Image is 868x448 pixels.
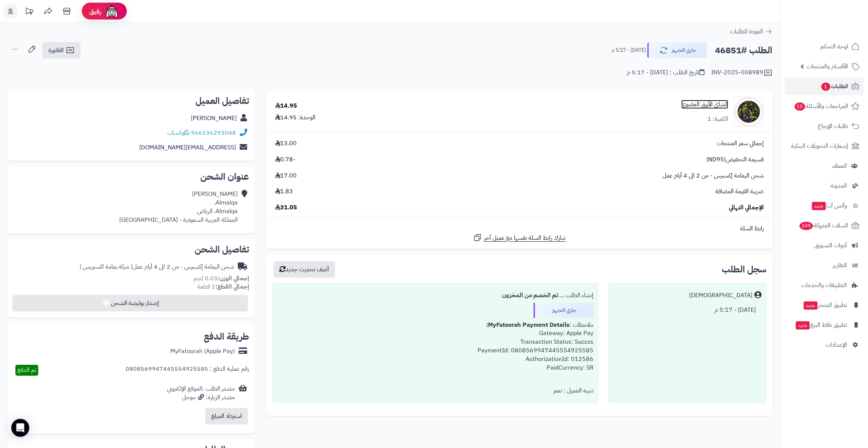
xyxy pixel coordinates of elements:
[729,203,764,212] span: الإجمالي النهائي
[785,177,863,195] a: المدونة
[277,288,593,303] div: إنشاء الطلب ....
[803,300,847,310] span: تطبيق المتجر
[826,340,847,350] span: الإعدادات
[170,347,235,356] div: MyFatoorah (Apple Pay)
[717,139,764,148] span: إجمالي سعر المنتجات
[269,224,769,233] div: رابط السلة
[833,260,847,271] span: التقارير
[275,203,297,212] span: 31.05
[785,97,863,115] a: المراجعات والأسئلة15
[277,383,593,398] div: تنبيه العميل : نعم
[785,296,863,314] a: تطبيق المتجرجديد
[785,77,863,95] a: الطلبات1
[715,43,772,58] h2: الطلب #46851
[20,4,39,21] a: تحديثات المنصة
[14,96,249,105] h2: تفاصيل العميل
[533,303,593,318] div: جاري التجهيز
[785,216,863,235] a: السلات المتروكة249
[785,157,863,175] a: العملاء
[730,27,763,36] span: العودة للطلبات
[734,97,763,127] img: 1715925079-Butterfly%20Pea%20Flower-90x90.jpg
[711,68,772,77] div: INV-2025-008989
[791,141,848,151] span: إشعارات التحويلات البنكية
[803,301,817,310] span: جديد
[42,42,81,59] a: الفاتورة
[706,155,764,164] span: قسيمة التخفيض(ND95)
[722,265,766,274] h3: سجل الطلب
[818,121,848,131] span: طلبات الإرجاع
[191,128,236,137] a: 966536293048
[647,42,707,58] button: جاري التجهيز
[681,100,728,109] a: الشاي الأزرق العضوي
[275,139,297,148] span: 13.00
[820,41,848,52] span: لوحة التحكم
[799,222,813,230] span: 249
[821,83,830,91] span: 1
[204,332,249,341] h2: طريقة الدفع
[794,102,805,111] span: 15
[277,318,593,384] div: ملاحظات : Gateway: Apple Pay Transaction Status: Succss PaymentId: 0808569947445554925585 Authori...
[785,236,863,254] a: أدوات التسويق
[126,365,249,376] div: رقم عملية الدفع : 0808569947445554925585
[812,202,826,210] span: جديد
[275,187,293,196] span: 1.83
[785,197,863,215] a: وآتس آبجديد
[820,81,848,92] span: الطلبات
[194,274,249,283] small: 0.03 كجم
[191,114,237,123] a: [PERSON_NAME]
[814,240,847,251] span: أدوات التسويق
[197,282,249,291] small: 1 قطعة
[89,7,101,16] span: رفيق
[799,220,848,231] span: السلات المتروكة
[273,261,335,278] button: أضف تحديث جديد
[502,291,558,300] b: تم الخصم من المخزون
[139,143,236,152] a: [EMAIL_ADDRESS][DOMAIN_NAME]
[785,256,863,274] a: التقارير
[486,320,569,329] b: MyFatoorah Payment Details:
[730,27,772,36] a: العودة للطلبات
[832,161,847,171] span: العملاء
[275,102,297,110] div: 14.95
[811,200,847,211] span: وآتس آب
[611,47,646,54] small: [DATE] - 5:17 م
[218,274,249,283] strong: إجمالي الوزن:
[785,137,863,155] a: إشعارات التحويلات البنكية
[275,155,295,164] span: -0.78
[613,303,761,317] div: [DATE] - 5:17 م
[167,128,189,137] a: واتساب
[785,38,863,56] a: لوحة التحكم
[715,187,764,196] span: ضريبة القيمة المضافة
[12,295,248,311] button: إصدار بوليصة الشحن
[707,115,728,123] div: الكمية: 1
[785,117,863,135] a: طلبات الإرجاع
[484,234,566,242] span: شارك رابط السلة نفسها مع عميل آخر
[275,113,315,122] div: الوحدة: 14.95
[830,180,847,191] span: المدونة
[817,21,861,37] img: logo-2.png
[80,263,234,271] div: شحن اليمامة إكسبرس - من 2 الى 4 أيام عمل
[275,171,297,180] span: 17.00
[80,262,133,271] span: ( شركة يمامة اكسبريس )
[794,101,848,111] span: المراجعات والأسئلة
[14,172,249,181] h2: عنوان الشحن
[801,280,847,290] span: التطبيقات والخدمات
[785,316,863,334] a: تطبيق نقاط البيعجديد
[48,46,64,55] span: الفاتورة
[205,408,248,424] button: استرداد المبلغ
[627,68,704,77] div: تاريخ الطلب : [DATE] - 5:17 م
[14,245,249,254] h2: تفاصيل الشحن
[796,321,809,329] span: جديد
[473,233,566,242] a: شارك رابط السلة نفسها مع عميل آخر
[795,320,847,330] span: تطبيق نقاط البيع
[215,282,249,291] strong: إجمالي القطع:
[689,291,752,300] div: [DEMOGRAPHIC_DATA]
[785,336,863,354] a: الإعدادات
[17,365,36,374] span: تم الدفع
[11,419,29,437] div: Open Intercom Messenger
[167,393,235,402] div: مصدر الزيارة: جوجل
[119,190,238,224] div: [PERSON_NAME] Almalqa، Almalqa، الرياض المملكة العربية السعودية - [GEOGRAPHIC_DATA]
[662,171,764,180] span: شحن اليمامة إكسبرس - من 2 الى 4 أيام عمل
[785,276,863,294] a: التطبيقات والخدمات
[167,385,235,402] div: مصدر الطلب :الموقع الإلكتروني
